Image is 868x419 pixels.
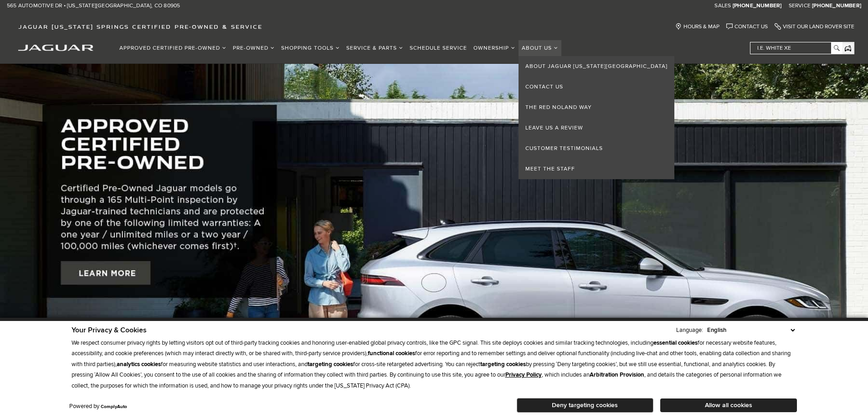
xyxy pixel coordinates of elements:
a: Jaguar [US_STATE] Springs Certified Pre-Owned & Service [14,23,267,30]
strong: essential cookies [653,339,698,347]
div: Language: [676,327,703,333]
nav: Main Navigation [116,40,561,56]
button: Deny targeting cookies [517,398,653,413]
a: Schedule Service [406,40,470,56]
a: [PHONE_NUMBER] [812,2,861,10]
select: Language Select [705,326,797,335]
img: Jaguar [18,45,93,51]
a: About Jaguar [US_STATE][GEOGRAPHIC_DATA] [519,56,674,77]
a: Contact Us [519,77,674,97]
strong: functional cookies [368,350,415,357]
strong: Arbitration Provision [590,371,644,378]
span: Your Privacy & Cookies [72,326,147,335]
a: Contact Us [726,23,768,30]
strong: targeting cookies [480,361,526,368]
a: Approved Certified Pre-Owned [116,40,230,56]
a: Ownership [470,40,519,56]
a: jaguar [18,43,93,51]
span: Service [789,2,811,9]
a: The Red Noland Way [519,97,674,118]
span: Jaguar [US_STATE] Springs Certified Pre-Owned & Service [18,23,262,30]
a: About Us [519,40,561,56]
p: We respect consumer privacy rights by letting visitors opt out of third-party tracking cookies an... [72,338,797,391]
a: Privacy Policy [505,371,542,378]
a: 565 Automotive Dr • [US_STATE][GEOGRAPHIC_DATA], CO 80905 [7,2,180,10]
input: i.e. White XE [750,42,842,54]
strong: analytics cookies [117,361,161,368]
a: [PHONE_NUMBER] [733,2,782,10]
a: Hours & Map [675,23,719,30]
a: Customer Testimonials [519,138,674,159]
strong: targeting cookies [308,361,353,368]
a: Visit Our Land Rover Site [775,23,854,30]
a: ComplyAuto [101,404,127,409]
a: Shopping Tools [278,40,343,56]
a: Leave Us a Review [519,118,674,138]
a: Service & Parts [343,40,406,56]
span: Sales [714,2,731,9]
button: Allow all cookies [660,398,797,412]
div: Powered by [69,403,127,409]
a: Pre-Owned [230,40,278,56]
a: Meet the Staff [519,159,674,179]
